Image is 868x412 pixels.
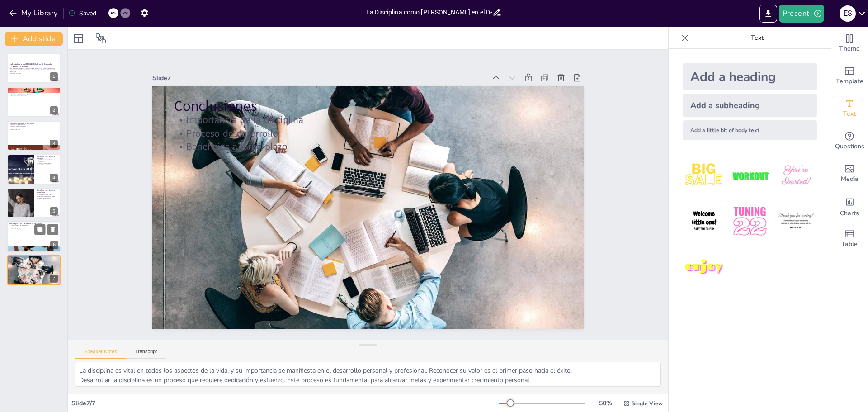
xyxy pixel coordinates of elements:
p: Importancia de la disciplina [10,259,58,260]
p: La importancia de la autodisciplina [10,92,58,94]
div: Add text boxes [831,92,868,125]
span: Media [841,174,859,184]
p: Productividad en el trabajo [37,194,58,195]
div: 3 [50,140,58,148]
p: La Importancia de la Disciplina [10,122,58,125]
div: Add a heading [683,63,817,90]
button: Speaker Notes [75,349,126,359]
div: 7 [50,275,58,283]
p: Conclusiones [257,1,583,246]
div: 50 % [594,399,616,407]
button: Export to PowerPoint [759,5,777,23]
p: Superación de tentaciones y distracciones [10,94,58,95]
div: Slide 7 / 7 [71,399,499,407]
div: 1 [7,53,61,83]
div: 7 [7,255,61,285]
div: Add ready made slides [831,60,868,92]
p: Disciplina en el Ámbito Profesional [37,189,58,194]
div: Add images, graphics, shapes or video [831,157,868,190]
button: Delete Slide [47,224,58,235]
span: Position [95,33,106,44]
p: Esta presentación explora la importancia de la disciplina en el crecimiento personal y profesiona... [10,67,58,72]
div: 2 [7,87,61,117]
img: 5.jpeg [729,200,771,242]
p: Importancia de la disciplina [251,14,573,254]
img: 4.jpeg [683,200,725,242]
span: Template [836,76,863,86]
p: Establecimiento de objetivos individuales [37,159,58,162]
div: Add a little bit of body text [683,120,817,140]
div: 5 [7,188,61,218]
div: 1 [50,72,58,81]
div: e s [840,5,856,22]
span: Theme [839,44,860,54]
p: Definición de Disciplina [10,88,58,91]
div: Add a subheading [683,94,817,117]
p: Disciplina como capacidad de seguir normas [10,90,58,92]
span: Text [843,109,856,119]
p: Proceso de desarrollo [243,25,566,265]
div: 6 [7,221,61,252]
p: Desarrollo de hábitos positivos [10,127,58,129]
p: Creación de rutinas diarias [9,227,58,228]
p: Sentido de logro [10,129,58,131]
span: Single View [632,400,663,407]
input: Insert title [366,6,492,19]
p: Establecimiento de metas claras [9,225,58,227]
span: Charts [840,208,859,218]
div: Saved [68,9,96,18]
p: Colaboración en equipo [37,197,58,199]
strong: La Disciplina como [PERSON_NAME] en el Desarrollo Personal y Profesional [10,63,52,68]
button: Add slide [5,32,63,46]
p: Gestión del tiempo en el trabajo [37,195,58,197]
div: Change the overall theme [831,27,868,60]
p: Text [692,27,822,49]
div: Layout [71,31,86,46]
button: Transcript [126,349,166,359]
p: Persistencia ante dificultades [10,95,58,97]
img: 6.jpeg [775,200,817,242]
p: Fomento de la resiliencia [37,162,58,164]
img: 1.jpeg [683,155,725,197]
div: Get real-time input from your audience [831,125,868,157]
p: Proceso de desarrollo [10,260,58,262]
p: Beneficios a largo plazo [235,36,557,275]
button: My Library [7,6,61,20]
span: Table [841,239,858,249]
img: 3.jpeg [775,155,817,197]
p: Conclusiones [10,256,58,259]
div: 5 [50,207,58,215]
div: Add charts and graphs [831,190,868,223]
div: 4 [50,174,58,182]
p: Mejora de la autoestima [37,164,58,166]
span: Questions [835,142,864,152]
p: Beneficios a largo plazo [10,262,58,264]
button: Present [779,5,824,23]
div: 4 [7,154,61,184]
button: Duplicate Slide [34,224,45,235]
p: Gestión efectiva del tiempo [10,125,58,127]
div: Add a table [831,223,868,255]
p: Generated with [URL] [10,72,58,74]
p: Estrategias para Desarrollar la Disciplina [9,223,58,225]
div: 6 [50,241,58,249]
button: e s [840,5,856,23]
img: 2.jpeg [729,155,771,197]
p: Disciplina en el Ámbito Personal [37,155,58,160]
p: Búsqueda de apoyo [9,228,58,230]
textarea: La disciplina es vital en todos los aspectos de la vida, y su importancia se manifiesta en el des... [75,362,661,387]
p: Superación de obstáculos [10,124,58,126]
img: 7.jpeg [683,246,725,289]
div: 2 [50,106,58,114]
div: 3 [7,121,61,151]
